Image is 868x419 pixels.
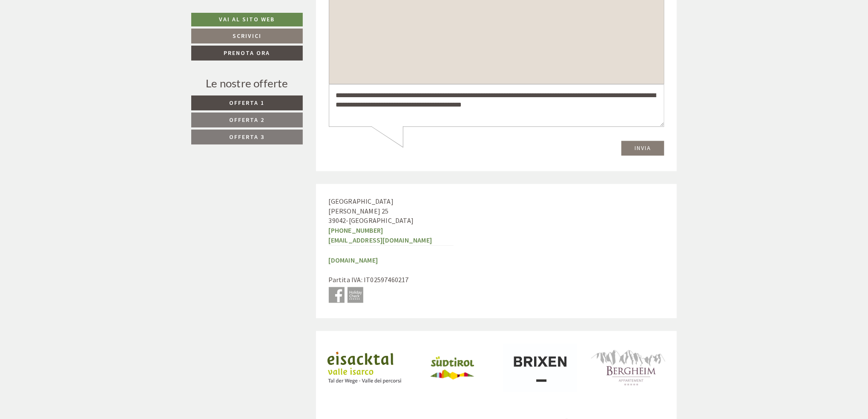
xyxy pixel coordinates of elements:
[13,42,129,48] small: 11:02
[191,29,303,43] a: Scrivici
[191,75,303,91] div: Le nostre offerte
[329,197,394,206] span: [GEOGRAPHIC_DATA]
[191,46,303,61] a: Prenota ora
[13,25,129,32] div: [GEOGRAPHIC_DATA]
[329,236,432,245] a: [EMAIL_ADDRESS][DOMAIN_NAME]
[230,99,265,107] span: Offerta 1
[329,207,389,216] span: [PERSON_NAME] 25
[230,133,265,141] span: Offerta 3
[361,276,409,284] span: : IT02597460217
[230,116,265,124] span: Offerta 2
[329,226,383,235] a: [PHONE_NUMBER]
[191,13,303,26] a: Vai al sito web
[329,256,378,265] a: [DOMAIN_NAME]
[152,7,183,21] div: [DATE]
[349,217,414,225] span: [GEOGRAPHIC_DATA]
[293,225,336,240] button: Invia
[329,217,346,225] span: 39042
[7,23,133,49] div: Buon giorno, come possiamo aiutarla?
[316,184,466,318] div: - Partita IVA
